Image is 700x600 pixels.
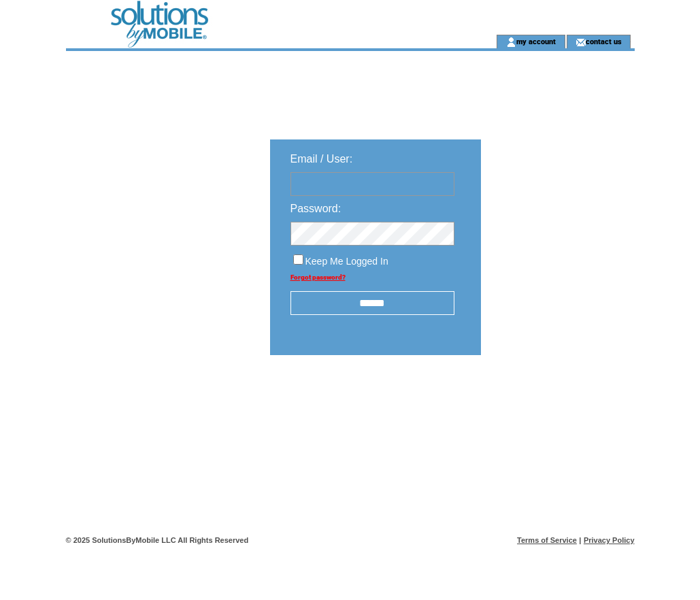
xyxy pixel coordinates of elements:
[576,37,586,48] img: contact_us_icon.gif
[66,536,249,544] span: © 2025 SolutionsByMobile LLC All Rights Reserved
[586,37,622,46] a: contact us
[290,273,346,281] a: Forgot password?
[290,153,353,165] span: Email / User:
[520,389,588,406] img: transparent.png
[305,256,388,267] span: Keep Me Logged In
[584,536,635,544] a: Privacy Policy
[579,536,581,544] span: |
[506,37,516,48] img: account_icon.gif
[517,536,577,544] a: Terms of Service
[516,37,556,46] a: my account
[290,203,341,214] span: Password:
